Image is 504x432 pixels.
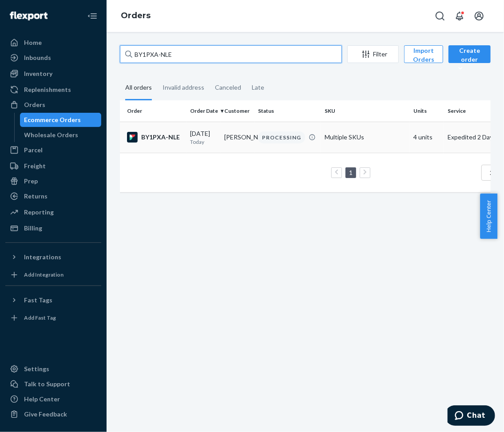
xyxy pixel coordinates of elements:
[410,100,444,122] th: Units
[24,410,67,419] div: Give Feedback
[5,407,101,421] button: Give Feedback
[24,296,52,305] div: Fast Tags
[121,11,151,20] a: Orders
[127,132,183,143] div: BY1PXA-NLE
[120,45,342,63] input: Search orders
[5,221,101,235] a: Billing
[5,189,101,203] a: Returns
[5,362,101,376] a: Settings
[83,7,101,25] button: Close Navigation
[24,365,49,373] div: Settings
[5,159,101,173] a: Freight
[347,169,354,176] a: Page 1 is your current page
[187,100,221,122] th: Order Date
[321,122,410,153] td: Multiple SKUs
[190,129,217,146] div: [DATE]
[480,194,497,239] button: Help Center
[5,51,101,65] a: Inbounds
[24,224,42,233] div: Billing
[24,271,63,278] div: Add Integration
[254,100,321,122] th: Status
[20,113,102,127] a: Ecommerce Orders
[347,45,399,63] button: Filter
[24,177,38,186] div: Prep
[215,76,241,99] div: Canceled
[258,131,305,143] div: PROCESSING
[5,205,101,219] a: Reporting
[5,268,101,282] a: Add Integration
[24,115,81,124] div: Ecommerce Orders
[5,174,101,188] a: Prep
[5,392,101,406] a: Help Center
[24,192,48,201] div: Returns
[404,45,443,63] button: Import Orders
[114,3,158,29] ol: breadcrumbs
[321,100,410,122] th: SKU
[190,138,217,146] p: Today
[24,162,46,170] div: Freight
[252,76,264,99] div: Late
[24,131,79,139] div: Wholesale Orders
[24,53,51,62] div: Inbounds
[24,208,54,217] div: Reporting
[24,380,70,388] div: Talk to Support
[348,50,398,59] div: Filter
[24,314,56,321] div: Add Fast Tag
[125,76,152,100] div: All orders
[24,38,42,47] div: Home
[120,100,187,122] th: Order
[451,7,468,25] button: Open notifications
[10,12,48,20] img: Flexport logo
[448,405,495,428] iframe: Opens a widget where you can chat to one of our agents
[5,83,101,97] a: Replenishments
[24,253,61,262] div: Integrations
[24,69,52,78] div: Inventory
[5,377,101,391] button: Talk to Support
[5,293,101,307] button: Fast Tags
[5,36,101,50] a: Home
[20,128,102,142] a: Wholesale Orders
[5,67,101,81] a: Inventory
[448,45,491,63] button: Create order
[5,311,101,325] a: Add Fast Tag
[5,98,101,112] a: Orders
[5,250,101,264] button: Integrations
[24,100,45,109] div: Orders
[470,7,488,25] button: Open account menu
[221,122,255,153] td: [PERSON_NAME]
[455,46,484,73] div: Create order
[24,146,43,155] div: Parcel
[431,7,449,25] button: Open Search Box
[224,107,251,115] div: Customer
[5,143,101,157] a: Parcel
[24,395,60,404] div: Help Center
[163,76,204,99] div: Invalid address
[24,85,71,94] div: Replenishments
[410,122,444,153] td: 4 units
